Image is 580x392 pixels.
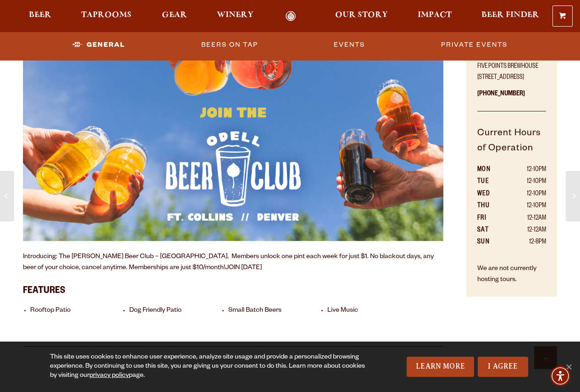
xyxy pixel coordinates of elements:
[477,200,506,212] th: THU
[412,11,458,22] a: Impact
[23,280,443,299] h3: Features
[89,372,129,380] a: privacy policy
[75,11,138,22] a: Taprooms
[477,83,546,111] p: [PHONE_NUMBER]
[407,357,474,377] a: Learn More
[477,188,506,200] th: WED
[506,176,546,188] td: 12-10pm
[475,11,545,22] a: Beer Finder
[506,164,546,176] td: 12-10pm
[477,164,506,176] th: MON
[506,213,546,225] td: 12-12am
[30,307,125,315] li: Rooftop Patio
[29,11,51,19] span: Beer
[274,11,308,22] a: Odell Home
[211,11,260,22] a: Winery
[550,366,570,386] div: Accessibility Menu
[335,11,388,19] span: Our Story
[506,200,546,212] td: 12-10pm
[477,237,506,248] th: SUN
[481,11,539,19] span: Beer Finder
[217,11,254,19] span: Winery
[198,34,262,55] a: Beers on Tap
[225,265,262,272] a: JOIN [DATE]
[506,225,546,237] td: 12-12am
[477,56,546,83] p: Five Points Brewhouse [STREET_ADDRESS]
[69,34,129,55] a: General
[327,307,422,315] li: Live Music
[477,225,506,237] th: SAT
[23,11,57,22] a: Beer
[156,11,193,22] a: Gear
[162,11,187,19] span: Gear
[129,307,224,315] li: Dog Friendly Patio
[478,357,528,377] a: I Agree
[477,258,546,286] p: We are not currently hosting tours.
[506,237,546,248] td: 12-8pm
[23,252,443,274] p: Introducing: The [PERSON_NAME] Beer Club – [GEOGRAPHIC_DATA]. Members unlock one pint each week f...
[477,213,506,225] th: FRI
[477,127,546,165] h5: Current Hours of Operation
[330,34,369,55] a: Events
[329,11,394,22] a: Our Story
[506,188,546,200] td: 12-10pm
[50,353,370,381] div: This site uses cookies to enhance user experience, analyze site usage and provide a personalized ...
[477,176,506,188] th: TUE
[81,11,132,19] span: Taprooms
[228,307,323,315] li: Small Batch Beers
[418,11,452,19] span: Impact
[437,34,511,55] a: Private Events
[23,59,443,241] img: Odell Beer Club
